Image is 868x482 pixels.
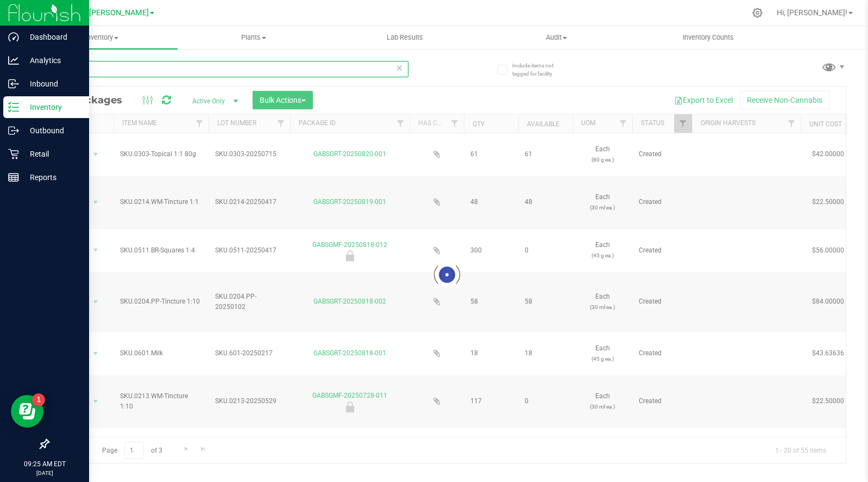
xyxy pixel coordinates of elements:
inline-svg: Reports [8,172,19,183]
div: Manage settings [751,8,764,18]
inline-svg: Inventory [8,102,19,113]
span: Audit [481,33,632,42]
a: Inventory [26,26,178,49]
inline-svg: Analytics [8,55,19,66]
input: Search Package ID, Item Name, SKU, Lot or Part Number... [48,61,408,77]
p: Analytics [19,54,84,67]
span: Inventory Counts [668,33,749,42]
iframe: Resource center [11,395,43,428]
a: Plants [178,26,329,49]
inline-svg: Outbound [8,125,19,136]
a: Inventory Counts [632,26,784,49]
span: Lab Results [372,33,438,42]
span: Hi, [PERSON_NAME]! [777,8,847,17]
span: Include items not tagged for facility [512,61,567,78]
iframe: Resource center unread badge [32,393,45,406]
inline-svg: Dashboard [8,32,19,42]
p: Inbound [19,77,84,90]
p: Outbound [19,124,84,137]
p: Retail [19,147,84,160]
span: Plants [178,33,329,42]
inline-svg: Retail [8,149,19,159]
p: Inventory [19,101,84,114]
span: GA4 - [PERSON_NAME] [68,8,149,17]
span: Clear [395,61,403,75]
p: Dashboard [19,30,84,44]
p: 09:25 AM EDT [5,459,84,469]
a: Audit [481,26,632,49]
a: Lab Results [329,26,481,49]
p: [DATE] [5,469,84,477]
p: Reports [19,171,84,184]
inline-svg: Inbound [8,78,19,89]
span: Inventory [26,33,178,42]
